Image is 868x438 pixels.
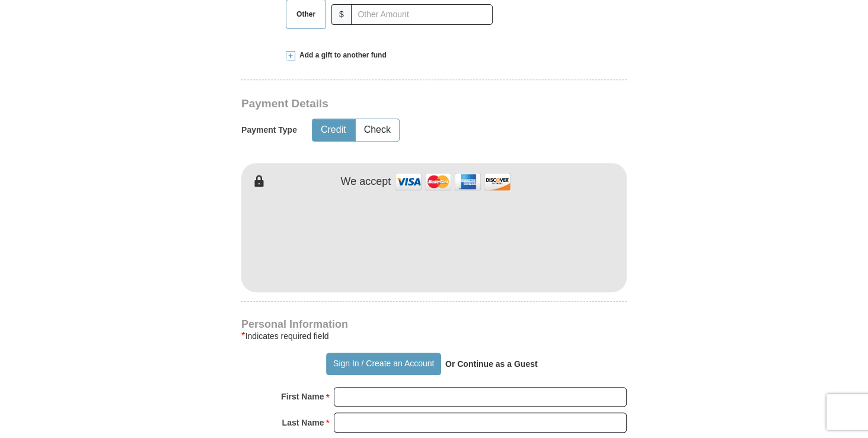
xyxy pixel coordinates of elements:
[241,125,297,135] h5: Payment Type
[351,4,493,25] input: Other Amount
[445,359,538,369] strong: Or Continue as a Guest
[326,353,441,375] button: Sign In / Create an Account
[394,169,512,194] img: credit cards accepted
[341,175,391,188] h4: We accept
[281,388,324,405] strong: First Name
[356,119,399,141] button: Check
[241,329,627,343] div: Indicates required field
[295,50,387,60] span: Add a gift to another fund
[331,4,352,25] span: $
[282,414,324,431] strong: Last Name
[291,5,321,23] span: Other
[312,119,355,141] button: Credit
[241,319,627,329] h4: Personal Information
[241,97,544,111] h3: Payment Details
